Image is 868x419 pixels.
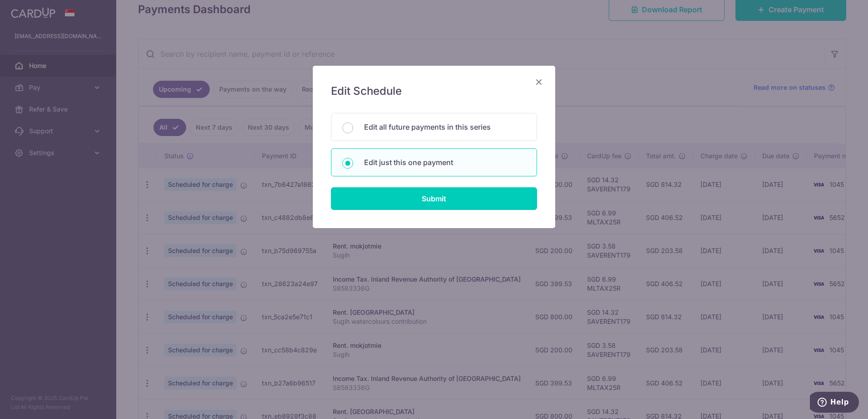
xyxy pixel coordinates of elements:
[810,392,859,414] iframe: Opens a widget where you can find more information
[364,122,526,132] p: Edit all future payments in this series
[331,84,537,98] h5: Edit Schedule
[364,157,526,168] p: Edit just this one payment
[331,187,537,210] input: Submit
[533,77,544,88] button: Close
